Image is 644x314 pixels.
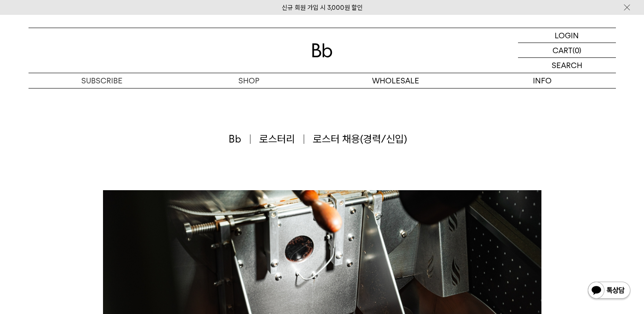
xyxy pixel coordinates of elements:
[552,58,582,73] p: SEARCH
[282,4,363,11] a: 신규 회원 가입 시 3,000원 할인
[29,73,175,88] a: SUBSCRIBE
[259,132,304,146] span: 로스터리
[312,43,332,57] img: 로고
[587,281,631,301] img: 카카오톡 채널 1:1 채팅 버튼
[322,73,469,88] p: WHOLESALE
[313,132,407,146] span: 로스터 채용(경력/신입)
[518,28,616,43] a: LOGIN
[552,43,572,57] p: CART
[572,43,581,57] p: (0)
[469,73,616,88] p: INFO
[229,132,251,146] span: Bb
[518,43,616,58] a: CART (0)
[555,28,579,43] p: LOGIN
[175,73,322,88] a: SHOP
